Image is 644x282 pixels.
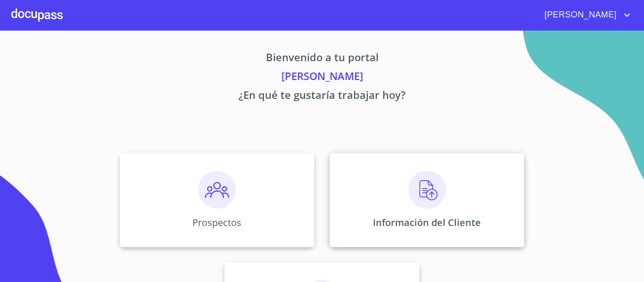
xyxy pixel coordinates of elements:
p: Bienvenido a tu portal [32,49,612,68]
span: [PERSON_NAME] [537,8,621,23]
p: ¿En qué te gustaría trabajar hoy? [32,87,612,106]
p: Información del Cliente [373,216,481,229]
button: account of current user [537,8,633,23]
p: [PERSON_NAME] [32,68,612,87]
img: carga.png [408,171,446,209]
p: Prospectos [192,216,241,229]
img: prospectos.png [198,171,236,209]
